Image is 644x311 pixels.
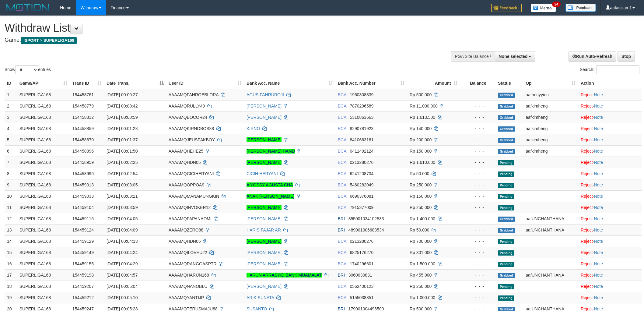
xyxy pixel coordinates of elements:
span: BRI [338,228,345,232]
a: Reject [581,149,593,154]
span: None selected [499,54,528,59]
span: [DATE] 00:02:54 [107,171,138,176]
td: SUPERLIGA168 [17,224,70,235]
th: Bank Acc. Number: activate to sort column ascending [335,78,407,89]
span: [DATE] 00:00:27 [107,92,138,97]
span: BCA [338,171,346,176]
span: AAAAMQMANAMUNGKIN [169,194,219,199]
span: BCA [338,182,346,187]
span: [DATE] 00:01:37 [107,137,138,142]
span: Grabbed [498,228,515,233]
span: 154458870 [72,137,94,142]
span: Rp 250.000 [410,182,432,187]
a: A YOSSY AGUSTA CHA [247,182,293,187]
span: [DATE] 00:04:05 [107,216,138,221]
td: 19 [5,292,17,303]
td: 15 [5,247,17,258]
td: 1 [5,89,17,101]
div: - - - [463,227,493,233]
span: AAAAMQJEUSPAKBOY [169,137,215,142]
span: Rp 1.613.500 [410,115,435,120]
span: BCA [338,239,346,244]
td: · [578,157,642,168]
a: AGUS FAHRUROJI [247,92,284,97]
a: Reject [581,228,593,232]
span: 154459149 [72,250,94,255]
td: SUPERLIGA168 [17,247,70,258]
a: Run Auto-Refresh [569,51,616,62]
span: [DATE] 00:02:25 [107,160,138,165]
th: ID [5,78,17,89]
span: AAAAMQRULLY49 [169,104,205,108]
div: - - - [463,204,493,210]
span: Copy 6825176270 to clipboard [350,250,373,255]
div: - - - [463,125,493,132]
td: · [578,179,642,190]
td: · [578,145,642,157]
td: SUPERLIGA168 [17,269,70,281]
a: Note [594,182,603,187]
a: Reject [581,250,593,255]
span: Copy 0213280276 to clipboard [350,239,373,244]
td: 16 [5,258,17,269]
a: Note [594,104,603,108]
td: 11 [5,202,17,213]
a: Note [594,115,603,120]
td: 14 [5,235,17,247]
th: Balance [460,78,495,89]
a: KIRNO [247,126,260,131]
td: · [578,213,642,224]
a: Note [594,261,603,266]
label: Show entries [5,65,51,74]
span: 154459104 [72,205,94,210]
span: BCA [338,194,346,199]
td: 6 [5,145,17,157]
span: BRI [338,216,345,221]
td: SUPERLIGA168 [17,190,70,202]
a: [PERSON_NAME] [247,104,282,108]
td: aafUNCHANTHANA [523,269,578,281]
span: BCA [338,115,346,120]
span: Rp 200.000 [410,137,432,142]
td: · [578,258,642,269]
span: Rp 700.000 [410,239,432,244]
span: 154458812 [72,115,94,120]
span: BCA [338,284,346,289]
span: [DATE] 00:04:57 [107,273,138,277]
span: Copy 489001006688534 to clipboard [348,228,384,232]
span: 154459033 [72,194,94,199]
span: Rp 250.000 [410,284,432,289]
span: BCA [338,250,346,255]
th: Status [495,78,523,89]
div: PGA Site Balance / [451,51,495,62]
img: MOTION_logo.png [5,3,51,12]
span: Pending [498,171,514,177]
td: · [578,292,642,303]
div: - - - [463,283,493,289]
td: 9 [5,179,17,190]
td: SUPERLIGA168 [17,100,70,111]
span: [DATE] 00:00:59 [107,115,138,120]
span: Grabbed [498,126,515,132]
span: [DATE] 00:05:04 [107,284,138,289]
a: Note [594,160,603,165]
a: HARIS FAJAR AR [247,228,281,232]
div: - - - [463,137,493,143]
span: 34 [552,2,560,7]
span: Copy 3060030831 to clipboard [348,273,372,277]
a: [PERSON_NAME] [247,239,282,244]
span: 154458959 [72,160,94,165]
td: · [578,235,642,247]
span: Copy 7870296589 to clipboard [350,104,373,108]
span: AAAAMQCICIHERYANI [169,171,214,176]
span: Grabbed [498,104,515,109]
span: BCA [338,160,346,165]
td: 17 [5,269,17,281]
td: 10 [5,190,17,202]
span: Rp 50.000 [410,228,429,232]
a: Stop [618,51,635,62]
td: SUPERLIGA168 [17,281,70,292]
a: [PERSON_NAME] [247,261,282,266]
td: 3 [5,111,17,123]
span: AAAAMQILOVEU22 [169,250,207,255]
